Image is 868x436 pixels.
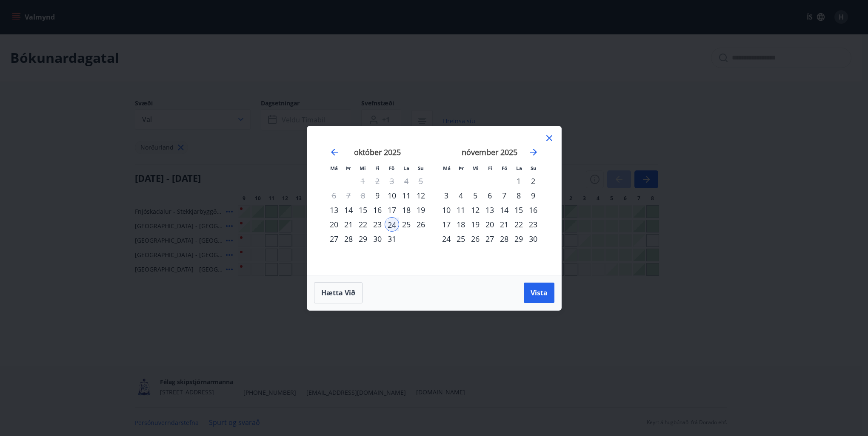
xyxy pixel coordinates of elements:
[341,188,356,203] td: Not available. þriðjudagur, 7. október 2025
[418,165,424,171] small: Su
[370,203,385,217] div: 16
[511,203,526,217] div: 15
[370,217,385,232] div: 23
[385,203,399,217] div: 17
[516,165,522,171] small: La
[528,147,539,157] div: Move forward to switch to the next month.
[454,188,468,203] td: Choose þriðjudagur, 4. nóvember 2025 as your check-out date. It’s available.
[360,165,366,171] small: Mi
[454,232,468,246] div: 25
[414,188,428,203] td: Choose sunnudagur, 12. október 2025 as your check-out date. It’s available.
[511,188,526,203] td: Choose laugardagur, 8. nóvember 2025 as your check-out date. It’s available.
[330,165,338,171] small: Má
[385,203,399,217] td: Choose föstudagur, 17. október 2025 as your check-out date. It’s available.
[439,203,454,217] td: Choose mánudagur, 10. nóvember 2025 as your check-out date. It’s available.
[526,232,540,246] div: 30
[370,232,385,246] td: Choose fimmtudagur, 30. október 2025 as your check-out date. It’s available.
[314,282,363,303] button: Hætta við
[399,217,414,232] div: 25
[526,174,540,188] td: Choose sunnudagur, 2. nóvember 2025 as your check-out date. It’s available.
[531,165,537,171] small: Su
[385,232,399,246] div: 31
[483,217,497,232] td: Choose fimmtudagur, 20. nóvember 2025 as your check-out date. It’s available.
[483,232,497,246] div: 27
[497,232,511,246] td: Choose föstudagur, 28. nóvember 2025 as your check-out date. It’s available.
[468,203,483,217] td: Choose miðvikudagur, 12. nóvember 2025 as your check-out date. It’s available.
[385,217,399,232] td: Selected as start date. föstudagur, 24. október 2025
[399,217,414,232] td: Choose laugardagur, 25. október 2025 as your check-out date. It’s available.
[511,217,526,232] div: 22
[472,165,479,171] small: Mi
[483,203,497,217] div: 13
[497,232,511,246] div: 28
[385,188,399,203] td: Choose föstudagur, 10. október 2025 as your check-out date. It’s available.
[356,217,370,232] td: Choose miðvikudagur, 22. október 2025 as your check-out date. It’s available.
[375,165,380,171] small: Fi
[370,203,385,217] td: Choose fimmtudagur, 16. október 2025 as your check-out date. It’s available.
[468,232,483,246] td: Choose miðvikudagur, 26. nóvember 2025 as your check-out date. It’s available.
[454,203,468,217] td: Choose þriðjudagur, 11. nóvember 2025 as your check-out date. It’s available.
[341,203,356,217] td: Choose þriðjudagur, 14. október 2025 as your check-out date. It’s available.
[497,188,511,203] td: Choose föstudagur, 7. nóvember 2025 as your check-out date. It’s available.
[454,217,468,232] td: Choose þriðjudagur, 18. nóvember 2025 as your check-out date. It’s available.
[488,165,492,171] small: Fi
[526,174,540,188] div: 2
[370,188,385,203] td: Choose fimmtudagur, 9. október 2025 as your check-out date. It’s available.
[329,147,340,157] div: Move backward to switch to the previous month.
[341,232,356,246] td: Choose þriðjudagur, 28. október 2025 as your check-out date. It’s available.
[385,217,399,232] div: 24
[468,217,483,232] div: 19
[414,188,428,203] div: 12
[526,217,540,232] div: 23
[468,188,483,203] td: Choose miðvikudagur, 5. nóvember 2025 as your check-out date. It’s available.
[356,203,370,217] td: Choose miðvikudagur, 15. október 2025 as your check-out date. It’s available.
[399,174,414,188] td: Not available. laugardagur, 4. október 2025
[370,174,385,188] td: Not available. fimmtudagur, 2. október 2025
[468,203,483,217] div: 12
[526,188,540,203] td: Choose sunnudagur, 9. nóvember 2025 as your check-out date. It’s available.
[327,217,341,232] div: 20
[356,203,370,217] div: 15
[356,174,370,188] td: Not available. miðvikudagur, 1. október 2025
[414,203,428,217] div: 19
[526,203,540,217] div: 16
[403,165,409,171] small: La
[454,232,468,246] td: Choose þriðjudagur, 25. nóvember 2025 as your check-out date. It’s available.
[341,232,356,246] div: 28
[468,217,483,232] td: Choose miðvikudagur, 19. nóvember 2025 as your check-out date. It’s available.
[468,188,483,203] div: 5
[341,217,356,232] td: Choose þriðjudagur, 21. október 2025 as your check-out date. It’s available.
[439,188,454,203] td: Choose mánudagur, 3. nóvember 2025 as your check-out date. It’s available.
[511,232,526,246] div: 29
[356,232,370,246] div: 29
[483,188,497,203] div: 6
[439,232,454,246] div: 24
[454,188,468,203] div: 4
[414,174,428,188] td: Not available. sunnudagur, 5. október 2025
[454,203,468,217] div: 11
[327,232,341,246] td: Choose mánudagur, 27. október 2025 as your check-out date. It’s available.
[414,217,428,232] td: Choose sunnudagur, 26. október 2025 as your check-out date. It’s available.
[327,217,341,232] td: Choose mánudagur, 20. október 2025 as your check-out date. It’s available.
[370,188,385,203] div: 9
[483,188,497,203] td: Choose fimmtudagur, 6. nóvember 2025 as your check-out date. It’s available.
[439,217,454,232] td: Choose mánudagur, 17. nóvember 2025 as your check-out date. It’s available.
[356,217,370,232] div: 22
[497,217,511,232] div: 21
[526,232,540,246] td: Choose sunnudagur, 30. nóvember 2025 as your check-out date. It’s available.
[356,188,370,203] td: Not available. miðvikudagur, 8. október 2025
[497,203,511,217] td: Choose föstudagur, 14. nóvember 2025 as your check-out date. It’s available.
[483,232,497,246] td: Choose fimmtudagur, 27. nóvember 2025 as your check-out date. It’s available.
[483,203,497,217] td: Choose fimmtudagur, 13. nóvember 2025 as your check-out date. It’s available.
[327,188,341,203] td: Not available. mánudagur, 6. október 2025
[531,288,548,297] span: Vista
[462,147,517,157] strong: nóvember 2025
[356,232,370,246] td: Choose miðvikudagur, 29. október 2025 as your check-out date. It’s available.
[327,232,341,246] div: 27
[439,232,454,246] td: Choose mánudagur, 24. nóvember 2025 as your check-out date. It’s available.
[497,203,511,217] div: 14
[459,165,464,171] small: Þr
[399,188,414,203] td: Choose laugardagur, 11. október 2025 as your check-out date. It’s available.
[341,203,356,217] div: 14
[526,188,540,203] div: 9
